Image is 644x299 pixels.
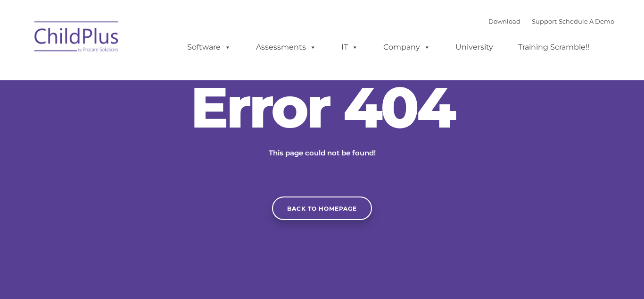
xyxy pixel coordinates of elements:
a: Assessments [247,38,326,57]
h2: Error 404 [181,79,463,136]
p: This page could not be found! [223,147,421,159]
a: Software [178,38,240,57]
a: Company [374,38,440,57]
a: Schedule A Demo [559,17,614,25]
a: University [446,38,503,57]
font: | [488,17,614,25]
a: IT [332,38,368,57]
a: Training Scramble!! [509,38,599,57]
a: Download [488,17,520,25]
a: Support [532,17,557,25]
a: Back to homepage [272,196,372,220]
img: ChildPlus by Procare Solutions [30,15,124,62]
